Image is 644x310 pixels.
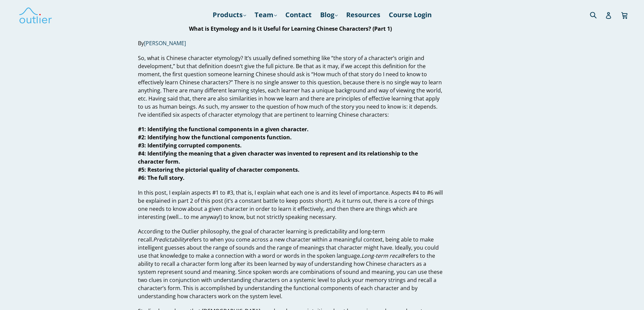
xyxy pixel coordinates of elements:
[343,9,384,21] a: Resources
[317,9,341,21] a: Blog
[282,9,315,21] a: Contact
[153,236,187,243] i: Predictability
[209,9,249,21] a: Products
[385,9,435,21] a: Course Login
[138,189,443,221] p: In this post, I explain aspects #1 to #3, that is, I explain what each one is and its level of im...
[251,9,280,21] a: Team
[138,54,443,119] p: So, what is Chinese character etymology? It’s usually defined something like “the story of a char...
[588,8,607,22] input: Search
[138,125,418,181] b: #1: Identifying the functional components in a given character. #2: Identifying how the functiona...
[19,5,52,25] img: Outlier Linguistics
[144,39,186,47] a: [PERSON_NAME]
[138,39,443,47] p: By
[138,227,443,300] p: According to the Outlier philosophy, the goal of character learning is predictability and long-te...
[361,252,403,259] i: Long-term recall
